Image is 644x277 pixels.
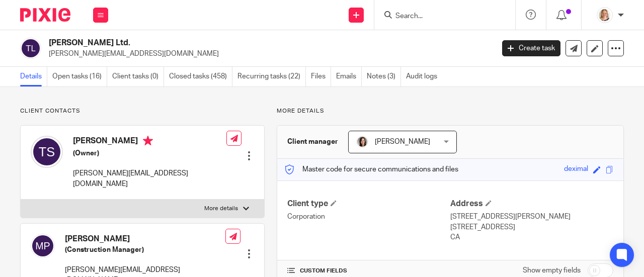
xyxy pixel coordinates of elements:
a: Audit logs [406,67,442,86]
h4: Address [450,199,613,209]
p: More details [204,205,238,213]
a: Details [20,67,47,86]
p: More details [277,107,624,115]
h5: (Construction Manager) [65,245,225,255]
a: Recurring tasks (22) [237,67,306,86]
p: CA [450,232,613,242]
span: [PERSON_NAME] [375,138,430,145]
h3: Client manager [287,137,338,147]
img: svg%3E [31,234,55,258]
a: Open tasks (16) [52,67,107,86]
p: [STREET_ADDRESS][PERSON_NAME] [450,212,613,222]
p: [PERSON_NAME][EMAIL_ADDRESS][DOMAIN_NAME] [49,49,487,59]
div: deximal [564,164,588,175]
img: svg%3E [20,38,41,59]
a: Files [311,67,331,86]
h4: CUSTOM FIELDS [287,267,450,275]
a: Closed tasks (458) [169,67,232,86]
a: Create task [502,40,560,56]
img: Screenshot%202025-09-16%20114050.png [597,7,613,23]
a: Client tasks (0) [112,67,164,86]
img: Danielle%20photo.jpg [356,136,368,148]
h4: Client type [287,199,450,209]
p: Master code for secure communications and files [285,164,458,174]
h4: [PERSON_NAME] [73,136,226,148]
a: Notes (3) [367,67,401,86]
img: Pixie [20,8,70,22]
h5: (Owner) [73,148,226,158]
a: Emails [336,67,362,86]
p: Client contacts [20,107,265,115]
p: Corporation [287,212,450,222]
i: Primary [143,136,153,146]
input: Search [394,12,485,21]
img: svg%3E [31,136,63,168]
h4: [PERSON_NAME] [65,234,225,244]
p: [PERSON_NAME][EMAIL_ADDRESS][DOMAIN_NAME] [73,168,226,189]
h2: [PERSON_NAME] Ltd. [49,38,399,48]
p: [STREET_ADDRESS] [450,222,613,232]
label: Show empty fields [523,265,581,275]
